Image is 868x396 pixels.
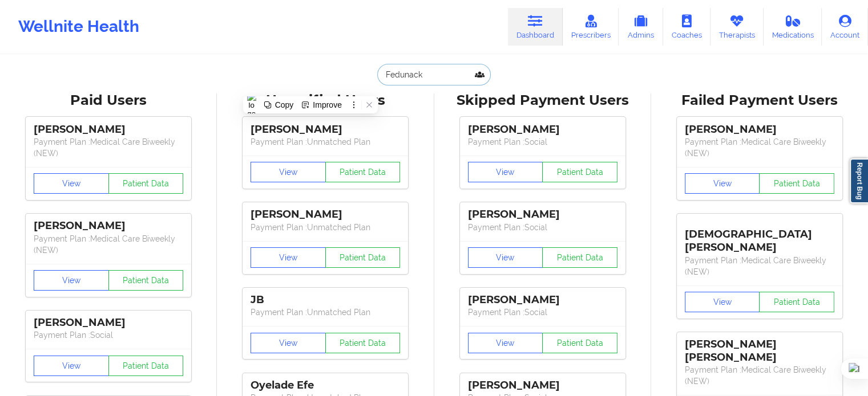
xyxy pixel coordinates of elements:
div: Oyelade Efe [251,379,400,392]
button: Patient Data [108,356,184,376]
a: Prescribers [563,8,619,46]
div: [PERSON_NAME] [34,123,183,136]
div: [PERSON_NAME] [685,123,834,136]
p: Payment Plan : Medical Care Biweekly (NEW) [685,255,834,277]
button: View [468,247,543,268]
button: Patient Data [759,292,834,312]
button: Patient Data [542,247,617,268]
p: Payment Plan : Social [468,136,617,148]
button: View [251,162,326,182]
p: Payment Plan : Medical Care Biweekly (NEW) [685,364,834,387]
a: Dashboard [508,8,563,46]
p: Payment Plan : Unmatched Plan [251,307,400,318]
div: [PERSON_NAME] [251,208,400,221]
div: Skipped Payment Users [442,92,643,109]
div: [PERSON_NAME] [PERSON_NAME] [685,338,834,364]
p: Payment Plan : Medical Care Biweekly (NEW) [685,136,834,159]
div: [PERSON_NAME] [468,379,617,392]
div: Unverified Users [225,92,426,109]
div: Paid Users [8,92,209,109]
p: Payment Plan : Unmatched Plan [251,136,400,148]
button: Patient Data [108,270,184,291]
button: View [34,270,109,291]
p: Payment Plan : Medical Care Biweekly (NEW) [34,136,183,159]
button: Patient Data [542,162,617,182]
p: Payment Plan : Social [34,329,183,341]
button: View [468,333,543,353]
button: View [685,173,760,194]
p: Payment Plan : Social [468,222,617,233]
div: Failed Payment Users [659,92,860,109]
button: Patient Data [325,333,401,353]
button: Patient Data [542,333,617,353]
div: [PERSON_NAME] [34,316,183,329]
a: Medications [764,8,822,46]
a: Report Bug [850,158,868,203]
a: Account [822,8,868,46]
p: Payment Plan : Medical Care Biweekly (NEW) [34,233,183,256]
button: View [34,173,109,194]
button: Patient Data [325,247,401,268]
a: Therapists [710,8,764,46]
div: [PERSON_NAME] [34,219,183,232]
div: JB [251,293,400,307]
button: Patient Data [325,162,401,182]
div: [PERSON_NAME] [468,123,617,136]
button: View [34,356,109,376]
div: [PERSON_NAME] [251,123,400,136]
p: Payment Plan : Social [468,307,617,318]
button: Patient Data [108,173,184,194]
a: Admins [619,8,663,46]
button: View [685,292,760,312]
a: Coaches [663,8,710,46]
button: View [468,162,543,182]
button: Patient Data [759,173,834,194]
p: Payment Plan : Unmatched Plan [251,222,400,233]
div: [DEMOGRAPHIC_DATA][PERSON_NAME] [685,219,834,254]
button: View [251,247,326,268]
button: View [251,333,326,353]
div: [PERSON_NAME] [468,208,617,221]
div: [PERSON_NAME] [468,293,617,307]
